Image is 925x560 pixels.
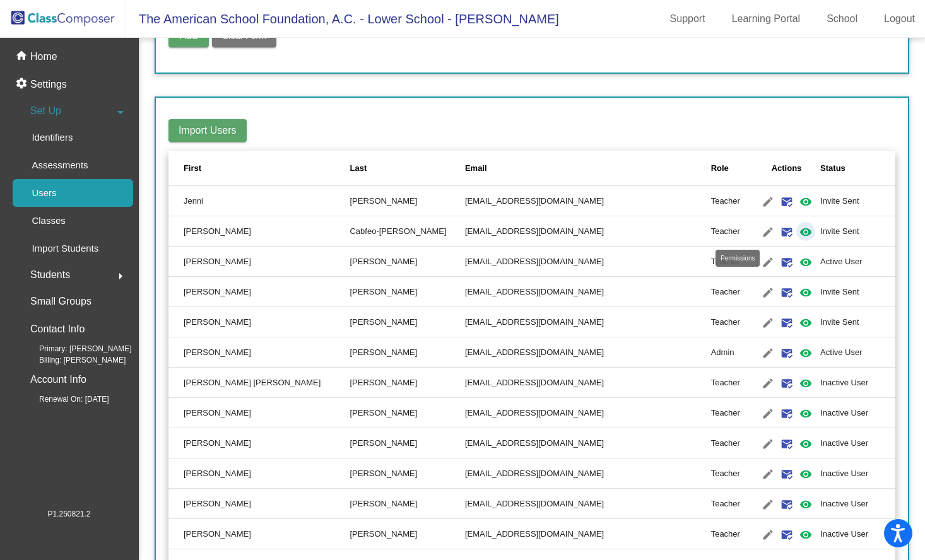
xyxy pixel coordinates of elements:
mat-icon: edit [760,376,775,391]
td: [PERSON_NAME] [350,519,464,549]
mat-icon: edit [760,467,775,482]
td: [PERSON_NAME] [168,247,350,277]
mat-icon: edit [760,497,775,512]
p: Assessments [32,158,88,173]
span: Set Up [30,102,61,120]
mat-icon: visibility [798,346,813,361]
td: [PERSON_NAME] [350,368,464,398]
td: Teacher [711,307,753,337]
mat-icon: mark_email_read [779,315,794,330]
p: Users [32,185,56,201]
td: Invite Sent [820,216,895,247]
td: Teacher [711,489,753,519]
th: Actions [753,151,820,186]
span: The American School Foundation, A.C. - Lower School - [PERSON_NAME] [126,9,559,29]
mat-icon: visibility [798,285,813,300]
td: [PERSON_NAME] [168,398,350,428]
td: [PERSON_NAME] [350,398,464,428]
td: [PERSON_NAME] [168,428,350,458]
td: Inactive User [820,428,895,458]
mat-icon: edit [760,406,775,421]
mat-icon: visibility [798,436,813,452]
p: Account Info [30,371,86,388]
mat-icon: settings [15,77,30,92]
td: Teacher [711,186,753,216]
div: Status [820,162,845,175]
td: [PERSON_NAME] [168,489,350,519]
div: Role [711,162,729,175]
td: [PERSON_NAME] [350,186,464,216]
td: [EMAIL_ADDRESS][DOMAIN_NAME] [465,186,711,216]
mat-icon: edit [760,346,775,361]
p: Settings [30,77,67,92]
td: [EMAIL_ADDRESS][DOMAIN_NAME] [465,398,711,428]
td: Inactive User [820,458,895,489]
td: [PERSON_NAME] [PERSON_NAME] [168,368,350,398]
td: Invite Sent [820,186,895,216]
div: Email [465,162,711,175]
td: [EMAIL_ADDRESS][DOMAIN_NAME] [465,458,711,489]
a: Learning Portal [722,9,811,29]
td: Admin [711,337,753,368]
td: [EMAIL_ADDRESS][DOMAIN_NAME] [465,277,711,307]
mat-icon: mark_email_read [779,225,794,240]
span: Import Users [179,125,237,136]
mat-icon: visibility [798,527,813,542]
mat-icon: mark_email_read [779,285,794,300]
div: First [184,162,201,175]
td: [PERSON_NAME] [168,519,350,549]
div: First [184,162,350,175]
mat-icon: visibility [798,406,813,421]
a: Support [660,9,716,29]
td: Invite Sent [820,307,895,337]
td: [EMAIL_ADDRESS][DOMAIN_NAME] [465,428,711,458]
mat-icon: edit [760,527,775,542]
div: Status [820,162,880,175]
td: Jenni [168,186,350,216]
mat-icon: arrow_right [113,269,128,284]
mat-icon: visibility [798,315,813,330]
td: Teacher [711,368,753,398]
p: Home [30,49,57,64]
div: Last [350,162,367,175]
p: Identifiers [32,130,73,145]
span: Primary: [PERSON_NAME] [19,343,132,354]
mat-icon: mark_email_read [779,436,794,452]
p: Contact Info [30,320,85,338]
td: Inactive User [820,489,895,519]
mat-icon: visibility [798,376,813,391]
td: [PERSON_NAME] [350,247,464,277]
td: [EMAIL_ADDRESS][DOMAIN_NAME] [465,247,711,277]
mat-icon: mark_email_read [779,255,794,270]
mat-icon: visibility [798,467,813,482]
td: Cabfeo-[PERSON_NAME] [350,216,464,247]
td: Teacher [711,398,753,428]
mat-icon: edit [760,255,775,270]
mat-icon: edit [760,315,775,330]
p: Small Groups [30,293,91,310]
span: Students [30,266,70,284]
mat-icon: arrow_drop_down [113,105,128,120]
td: [EMAIL_ADDRESS][DOMAIN_NAME] [465,307,711,337]
mat-icon: visibility [798,255,813,270]
td: [EMAIL_ADDRESS][DOMAIN_NAME] [465,337,711,368]
p: Import Students [32,241,98,256]
td: [PERSON_NAME] [350,307,464,337]
span: Renewal On: [DATE] [19,394,109,405]
td: [EMAIL_ADDRESS][DOMAIN_NAME] [465,216,711,247]
td: [PERSON_NAME] [168,337,350,368]
td: Teacher [711,247,753,277]
mat-icon: mark_email_read [779,467,794,482]
td: [PERSON_NAME] [350,428,464,458]
button: Import Users [168,119,247,142]
td: Inactive User [820,368,895,398]
div: Last [350,162,464,175]
td: [PERSON_NAME] [350,337,464,368]
span: Billing: [PERSON_NAME] [19,354,126,366]
td: [PERSON_NAME] [168,216,350,247]
td: [EMAIL_ADDRESS][DOMAIN_NAME] [465,519,711,549]
mat-icon: edit [760,285,775,300]
td: [PERSON_NAME] [350,458,464,489]
td: Teacher [711,458,753,489]
mat-icon: mark_email_read [779,346,794,361]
